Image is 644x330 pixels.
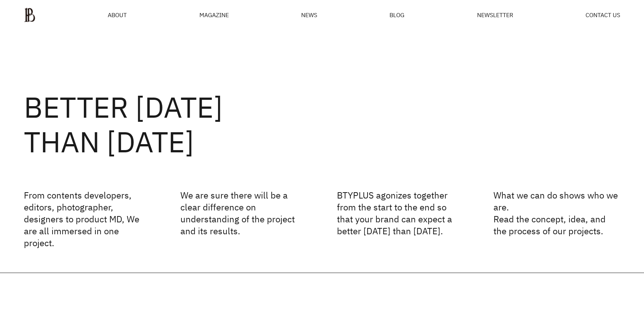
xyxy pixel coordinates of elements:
p: We are sure there will be a clear difference on understanding of the project and its results. [180,189,307,249]
p: From contents developers, editors, photographer, designers to product MD, We are all immersed in ... [24,189,151,249]
h2: BETTER [DATE] THAN [DATE] [24,90,620,159]
img: ba379d5522eb3.png [24,7,35,22]
a: NEWS [301,12,317,18]
a: BLOG [389,12,404,18]
a: NEWSLETTER [477,12,513,18]
a: ABOUT [108,12,127,18]
div: MAGAZINE [199,12,229,18]
p: What we can do shows who we are. Read the concept, idea, and the process of our projects. [493,189,620,249]
p: BTYPLUS agonizes together from the start to the end so that your brand can expect a better [DATE]... [337,189,464,249]
a: CONTACT US [585,12,620,18]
